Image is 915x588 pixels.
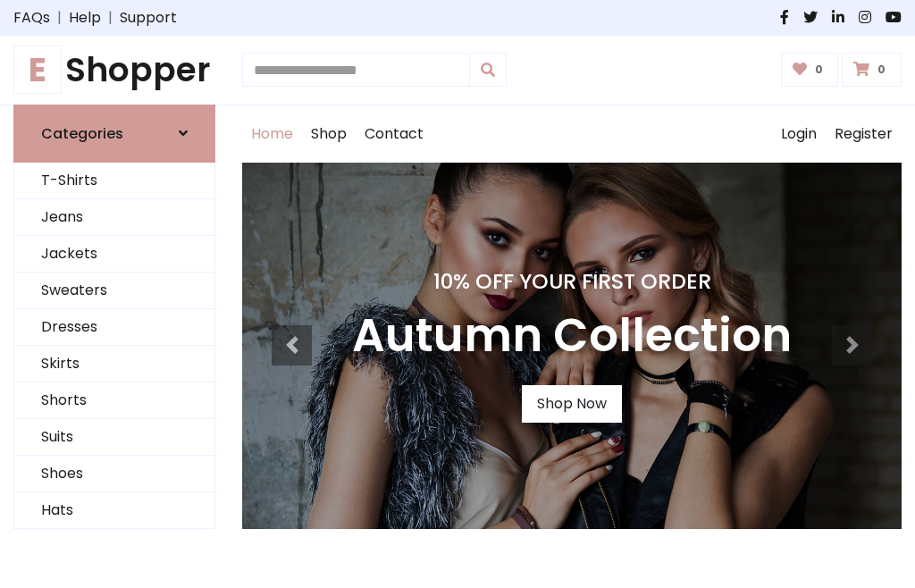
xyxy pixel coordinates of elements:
h6: Categories [41,125,123,142]
h1: Shopper [13,50,215,90]
a: Skirts [14,346,214,382]
a: Register [826,105,902,163]
h4: 10% Off Your First Order [352,269,792,294]
a: T-Shirts [14,163,214,199]
a: Hats [14,492,214,529]
span: E [13,46,62,94]
a: Contact [356,105,432,163]
a: Dresses [14,309,214,346]
a: Home [242,105,302,163]
a: Jackets [14,236,214,273]
h3: Autumn Collection [352,308,792,364]
a: Support [120,7,177,29]
span: 0 [810,62,827,78]
a: FAQs [13,7,50,29]
span: 0 [873,62,890,78]
a: Login [772,105,826,163]
a: 0 [842,53,902,87]
a: Suits [14,419,214,456]
a: Sweaters [14,273,214,309]
a: Shop [302,105,356,163]
a: Shoes [14,456,214,492]
span: | [50,7,69,29]
a: EShopper [13,50,215,90]
a: Shorts [14,382,214,419]
a: Shop Now [522,385,622,423]
a: 0 [781,53,839,87]
a: Help [69,7,101,29]
a: Categories [13,105,215,163]
span: | [101,7,120,29]
a: Jeans [14,199,214,236]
